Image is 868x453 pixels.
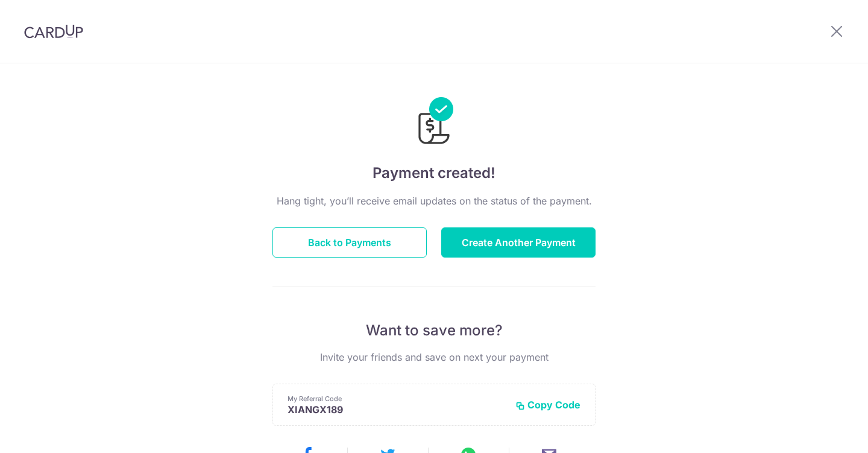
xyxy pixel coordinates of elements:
[441,227,596,258] button: Create Another Payment
[272,194,596,208] p: Hang tight, you’ll receive email updates on the status of the payment.
[272,227,427,258] button: Back to Payments
[515,399,580,411] button: Copy Code
[288,394,506,404] p: My Referral Code
[415,97,453,148] img: Payments
[272,350,596,364] p: Invite your friends and save on next your payment
[272,321,596,340] p: Want to save more?
[272,162,596,184] h4: Payment created!
[288,404,506,416] p: XIANGX189
[24,24,83,39] img: CardUp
